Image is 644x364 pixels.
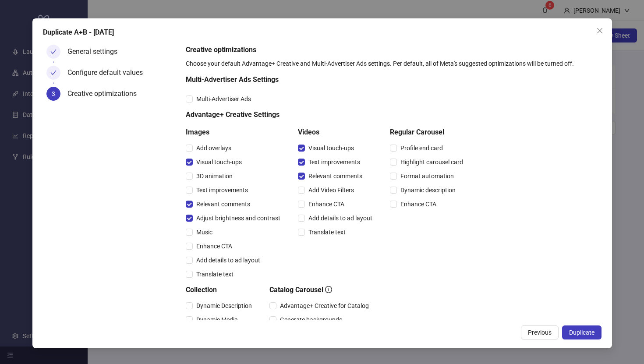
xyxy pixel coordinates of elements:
[305,227,349,237] span: Translate text
[193,241,236,251] span: Enhance CTA
[186,74,467,85] h5: Multi-Advertiser Ads Settings
[397,199,440,209] span: Enhance CTA
[521,325,559,339] button: Previous
[397,157,467,167] span: Highlight carousel card
[193,269,237,279] span: Translate text
[186,285,255,295] h5: Collection
[305,171,366,181] span: Relevant comments
[397,171,457,181] span: Format automation
[193,143,235,153] span: Add overlays
[50,70,57,76] span: check
[276,315,346,325] span: Generate backgrounds
[193,213,284,223] span: Adjust brightness and contrast
[305,143,357,153] span: Visual touch-ups
[186,127,284,138] h5: Images
[193,199,254,209] span: Relevant comments
[305,199,348,209] span: Enhance CTA
[193,315,241,325] span: Dynamic Media
[528,329,552,336] span: Previous
[193,94,255,104] span: Multi-Advertiser Ads
[397,143,446,153] span: Profile end card
[52,90,55,97] span: 3
[305,157,364,167] span: Text improvements
[67,45,124,59] div: General settings
[593,24,607,38] button: Close
[193,171,236,181] span: 3D animation
[193,255,264,265] span: Add details to ad layout
[43,27,602,38] div: Duplicate A+B - [DATE]
[50,49,57,55] span: check
[298,127,376,138] h5: Videos
[305,213,376,223] span: Add details to ad layout
[193,185,251,195] span: Text improvements
[305,185,357,195] span: Add Video Filters
[325,286,332,293] span: info-circle
[596,27,603,34] span: close
[186,59,598,68] div: Choose your default Advantage+ Creative and Multi-Advertiser Ads settings. Per default, all of Me...
[562,325,602,339] button: Duplicate
[269,285,372,295] h5: Catalog Carousel
[276,301,372,311] span: Advantage+ Creative for Catalog
[186,110,467,120] h5: Advantage+ Creative Settings
[67,66,150,80] div: Configure default values
[193,157,245,167] span: Visual touch-ups
[186,45,598,55] h5: Creative optimizations
[193,301,255,311] span: Dynamic Description
[390,127,467,138] h5: Regular Carousel
[193,227,216,237] span: Music
[397,185,459,195] span: Dynamic description
[569,329,594,336] span: Duplicate
[67,87,144,101] div: Creative optimizations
